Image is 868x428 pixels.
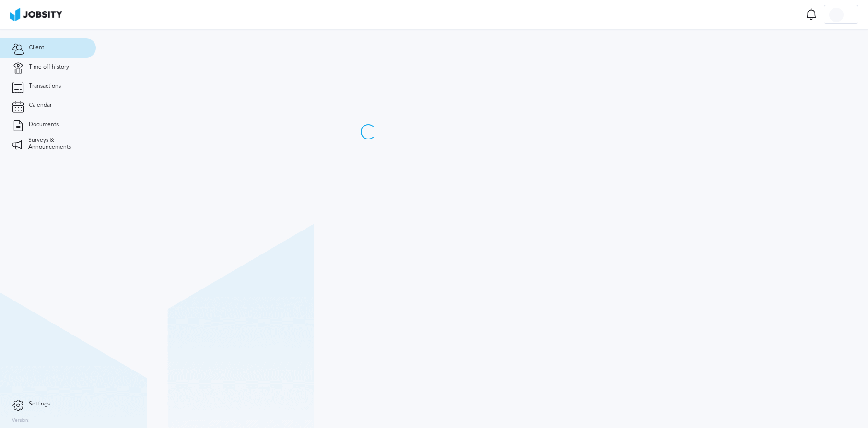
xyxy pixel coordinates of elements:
[12,418,30,424] label: Version:
[10,8,62,21] img: ab4bad089aa723f57921c736e9817d99.png
[29,121,59,128] span: Documents
[29,401,50,407] span: Settings
[29,102,52,109] span: Calendar
[29,83,61,90] span: Transactions
[29,45,44,51] span: Client
[29,64,69,70] span: Time off history
[28,137,84,150] span: Surveys & Announcements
